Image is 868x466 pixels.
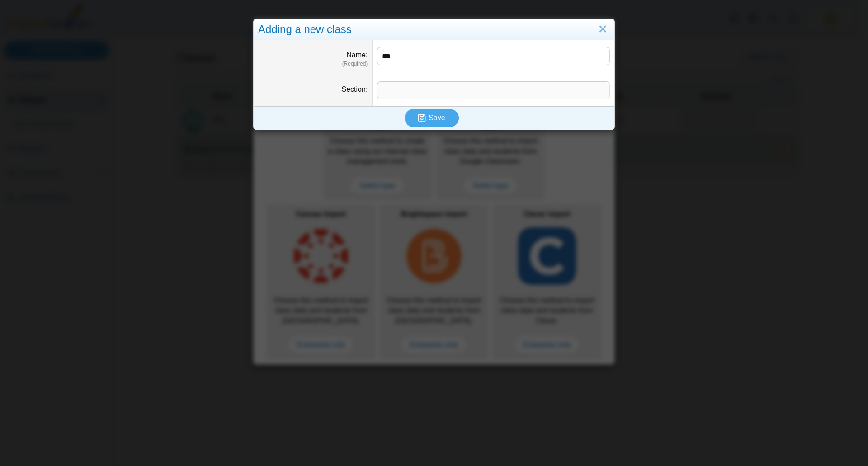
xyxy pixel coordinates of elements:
div: Adding a new class [254,19,614,40]
label: Section [342,85,368,93]
span: Save [429,114,445,122]
dfn: (Required) [258,60,368,68]
button: Save [405,109,459,127]
label: Name [346,51,368,59]
a: Close [596,22,610,37]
